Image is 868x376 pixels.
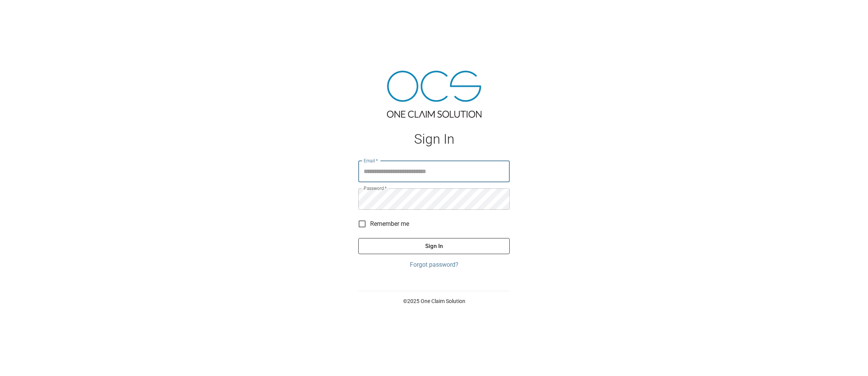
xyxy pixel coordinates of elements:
label: Email [364,157,378,164]
p: © 2025 One Claim Solution [358,297,510,305]
img: ocs-logo-tra.png [387,71,481,118]
h1: Sign In [358,131,510,147]
img: ocs-logo-white-transparent.png [9,5,40,20]
span: Remember me [370,219,409,229]
a: Forgot password? [358,260,510,269]
label: Password [364,185,387,191]
button: Sign In [358,238,510,254]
